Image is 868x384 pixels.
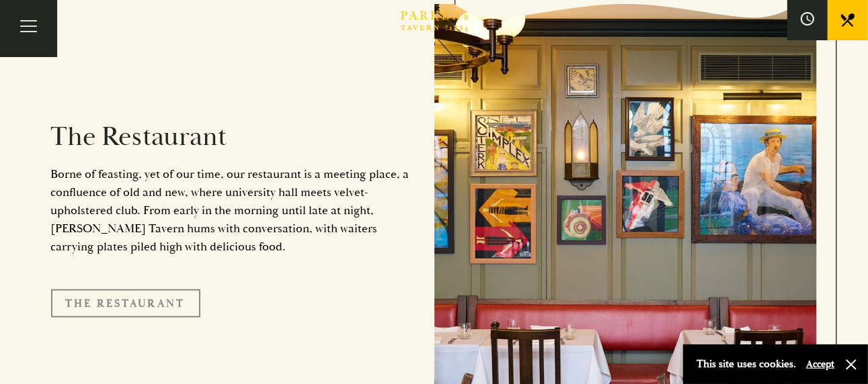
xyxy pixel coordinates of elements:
[844,358,858,371] button: Close and accept
[51,165,414,256] p: Borne of feasting, yet of our time, our restaurant is a meeting place, a confluence of old and ne...
[51,289,200,318] a: The Restaurant
[51,121,414,153] h2: The Restaurant
[697,354,796,374] p: This site uses cookies.
[806,358,834,371] button: Accept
